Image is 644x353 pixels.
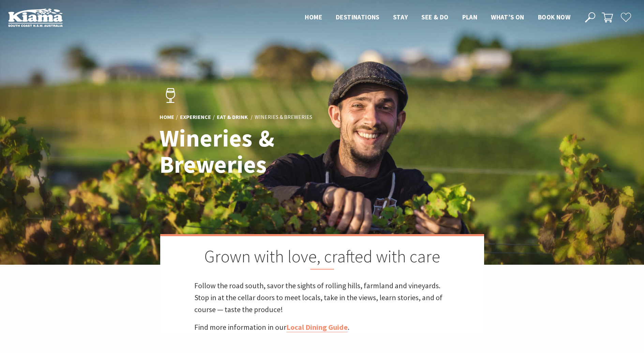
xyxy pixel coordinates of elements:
[8,8,63,27] img: Kiama Logo
[305,13,322,21] span: Home
[538,13,570,21] span: Book now
[255,113,312,122] li: Wineries & Breweries
[393,13,408,21] span: Stay
[286,322,348,332] a: Local Dining Guide
[194,280,450,316] p: Follow the road south, savor the sights of rolling hills, farmland and vineyards. Stop in at the ...
[491,13,524,21] span: What’s On
[194,246,450,270] h2: Grown with love, crafted with care
[462,13,478,21] span: Plan
[336,13,379,21] span: Destinations
[421,13,448,21] span: See & Do
[180,113,211,121] a: Experience
[160,125,352,178] h1: Wineries & Breweries
[217,113,248,121] a: Eat & Drink
[194,321,450,333] p: Find more information in our .
[298,12,577,23] nav: Main Menu
[160,113,174,121] a: Home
